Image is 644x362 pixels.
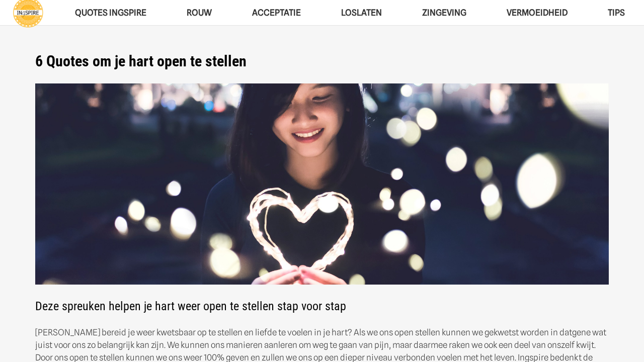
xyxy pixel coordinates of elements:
h2: Deze spreuken helpen je hart weer open te stellen stap voor stap [35,83,609,314]
h1: 6 Quotes om je hart open te stellen [35,52,609,70]
span: Acceptatie [252,8,301,18]
span: Zingeving [422,8,466,18]
span: Loslaten [341,8,382,18]
span: TIPS [608,8,625,18]
span: QUOTES INGSPIRE [75,8,146,18]
span: VERMOEIDHEID [507,8,568,18]
img: Mooie liefdevolle spreuken en teksten over vriendschap en spirituele liefde - ingspire quotes [35,83,609,285]
span: ROUW [187,8,212,18]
